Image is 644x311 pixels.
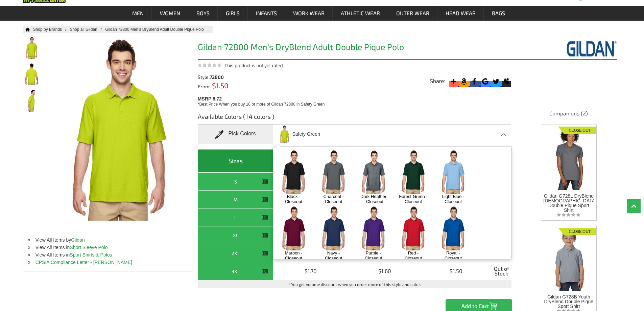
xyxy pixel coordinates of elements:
[399,250,428,261] a: Red - Closeout
[319,250,348,261] a: Navy - Closeout
[396,150,431,194] img: Forest Green
[23,251,193,259] li: View All Items in
[316,206,351,250] img: Navy
[356,150,391,194] img: Dark Heather
[200,267,271,275] div: 3XL
[333,6,388,21] a: Athletic Wear
[210,81,229,90] span: $1.50
[200,249,271,258] div: 2XL
[262,197,268,203] img: This item is CLOSEOUT!
[439,250,468,261] a: Royal - Closeout
[273,262,349,280] td: $1.70
[198,75,277,80] div: Style:
[493,264,510,278] span: Out of Stock
[543,226,594,309] a: Closeout Gildan G728B Youth DryBlend Double Pique Sport Shirt
[189,6,217,21] a: Boys
[429,78,445,85] span: Share:
[198,102,325,107] span: *Best Price When you buy 18 or more of Gildan 72800 in Safety Green
[349,262,421,280] td: $1.60
[198,94,515,107] div: MSRP 8.72
[198,43,512,53] h1: Gildan 72800 Men's DryBlend Adult Double Pique Polo
[23,27,30,31] a: Home
[262,179,268,185] img: This item is CLOSEOUT!
[35,260,132,265] a: CPSIA Compliance Letter - [PERSON_NAME]
[359,250,388,261] a: Purple - Closeout
[399,194,428,204] a: Forest Green - Closeout
[276,206,311,250] img: Maroon
[481,77,490,86] svg: Google Bookmark
[262,250,268,257] img: This item is CLOSEOUT!
[218,6,247,21] a: Girls
[438,6,483,21] a: Head Wear
[277,125,291,143] img: Safety Green
[71,237,85,243] a: Gildan
[396,206,431,250] img: Red
[491,77,500,86] svg: Twitter
[200,177,271,186] div: S
[152,6,188,21] a: Women
[558,226,596,235] img: Closeout
[105,27,211,32] a: Gildan 72800 Men's DryBlend Adult Double Pique Polo
[70,245,108,250] a: Short Sleeve Polo
[435,150,471,194] img: Light Blue
[198,280,512,289] td: * You get volume discount when you order more of this style and color.
[439,194,468,204] a: Light Blue - Closeout
[224,63,284,68] span: This product is not yet rated.
[23,244,193,251] li: View All Items in
[262,232,268,239] img: This item is CLOSEOUT!
[124,6,151,21] a: Men
[359,194,388,204] a: Dark Heather - Closeout
[23,37,41,59] img: Gildan 72800 Men's DryBlend Adult Double Pique Polo
[279,194,308,204] a: Black - Closeout
[543,193,596,213] span: Gildan G728L DryBlend [DEMOGRAPHIC_DATA] Double Pique Sport Shirt
[200,213,271,222] div: L
[279,250,308,261] a: Maroon - Closeout
[557,213,580,217] img: listing_empty_star.svg
[70,252,112,258] a: Sport Shirts & Polos
[198,112,512,124] h3: Available Colors ( 14 colors )
[421,262,492,280] td: $1.50
[198,83,277,89] div: From:
[262,215,268,221] img: This item is CLOSEOUT!
[356,206,391,250] img: Purple
[200,231,271,240] div: XL
[210,74,224,80] span: 72800
[23,63,41,85] img: Gildan 72800 Men's DryBlend Adult Double Pique Polo
[23,89,41,112] img: Gildan 72800 Men's DryBlend Adult Double Pique Polo
[248,6,285,21] a: Infants
[558,125,596,134] img: Closeout
[544,294,594,309] span: Gildan G728B Youth DryBlend Double Pique Sport Shirt
[543,125,594,213] a: Closeout Gildan G728L DryBlend [DEMOGRAPHIC_DATA] Double Pique Sport Shirt
[292,128,320,140] span: Safety Green
[627,199,641,213] a: Top
[198,150,273,173] th: Sizes
[449,77,458,86] svg: More
[316,150,351,194] img: Charcoal
[262,268,268,274] img: This item is CLOSEOUT!
[319,194,348,204] a: Charcoal - Closeout
[23,236,193,244] li: View All Items by
[198,124,273,144] div: Pick Colors
[470,77,479,86] svg: Facebook
[200,195,271,204] div: M
[388,6,437,21] a: Outer Wear
[70,27,105,32] a: Shop all Gildan
[566,40,617,57] img: Gildan
[276,150,311,194] img: Black
[198,63,221,67] img: This product is not yet rated.
[484,6,513,21] a: Bags
[521,110,617,120] h4: Companions (2)
[285,6,332,21] a: Work Wear
[459,77,469,86] svg: Amazon
[33,27,70,32] a: Shop by Brands
[435,206,471,250] img: Royal
[502,77,511,86] svg: Myspace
